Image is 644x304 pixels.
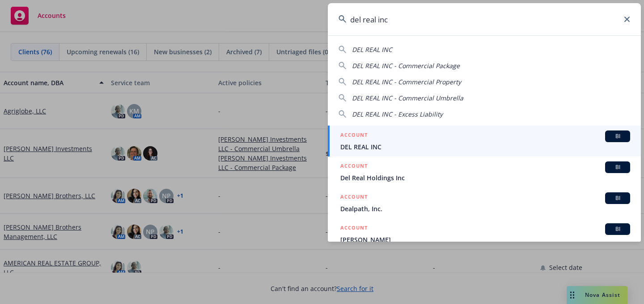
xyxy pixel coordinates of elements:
[609,163,627,171] span: BI
[352,61,460,70] span: DEL REAL INC - Commercial Package
[352,94,463,102] span: DEL REAL INC - Commercial Umbrella
[328,218,641,259] a: ACCOUNTBI[PERSON_NAME]
[340,173,630,182] span: Del Real Holdings Inc
[352,110,443,118] span: DEL REAL INC - Excess Liability
[340,235,630,244] span: [PERSON_NAME]
[609,194,627,202] span: BI
[352,78,461,86] span: DEL REAL INC - Commercial Property
[340,192,368,203] h5: ACCOUNT
[340,130,368,141] h5: ACCOUNT
[328,156,641,187] a: ACCOUNTBIDel Real Holdings Inc
[340,142,630,152] span: DEL REAL INC
[328,3,641,35] input: Search...
[352,45,392,54] span: DEL REAL INC
[609,132,627,140] span: BI
[340,204,630,213] span: Dealpath, Inc.
[609,225,627,233] span: BI
[328,187,641,218] a: ACCOUNTBIDealpath, Inc.
[340,223,368,234] h5: ACCOUNT
[340,161,368,172] h5: ACCOUNT
[328,126,641,156] a: ACCOUNTBIDEL REAL INC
